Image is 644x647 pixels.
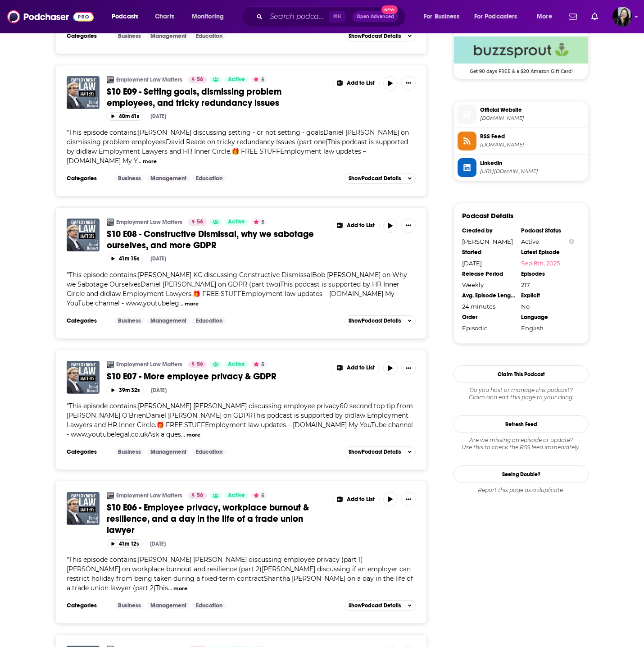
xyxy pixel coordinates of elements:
[462,292,515,299] div: Avg. Episode Length
[454,437,589,451] div: Are we missing an episode or update? Use this to check the RSS feed immediately.
[224,219,249,226] a: Active
[349,175,401,182] span: Show Podcast Details
[150,113,166,119] div: [DATE]
[67,76,100,109] img: S10 E09 - Setting goals, dismissing problem employees, and tricky redundancy issues
[251,219,267,226] button: 5
[150,541,166,547] div: [DATE]
[186,9,236,24] button: open menu
[588,9,602,24] a: Show notifications dropdown
[67,556,413,592] span: "
[531,9,563,24] button: open menu
[345,31,416,41] button: ShowPodcast Details
[612,7,632,27] img: User Profile
[107,86,281,109] span: S10 E09 - Setting goals, dismissing problem employees, and tricky redundancy issues
[228,218,245,227] span: Active
[192,448,226,456] a: Education
[228,75,245,84] span: Active
[345,447,416,457] button: ShowPodcast Details
[349,318,401,324] span: Show Podcast Details
[173,585,187,592] button: more
[116,219,182,226] a: Employment Law Matters
[521,249,574,256] div: Latest Episode
[114,32,145,40] a: Business
[521,227,574,234] div: Podcast Status
[462,227,515,234] div: Created by
[454,36,588,64] img: Buzzsprout Deal: Get 90 days FREE & a $20 Amazon Gift Card!
[521,303,574,310] div: No
[67,402,413,438] span: "
[454,36,588,73] a: Buzzsprout Deal: Get 90 days FREE & a $20 Amazon Gift Card!
[332,76,379,91] button: Show More Button
[107,228,314,251] span: S10 E08 - Constructive Dismissal, why we sabotage ourselves, and more GDPR
[197,218,203,227] span: 56
[480,106,585,114] span: Official Website
[107,492,114,499] img: Employment Law Matters
[147,602,190,609] a: Management
[107,228,326,251] a: S10 E08 - Constructive Dismissal, why we sabotage ourselves, and more GDPR
[345,173,416,184] button: ShowPodcast Details
[192,175,226,182] a: Education
[67,219,100,251] a: S10 E08 - Constructive Dismissal, why we sabotage ourselves, and more GDPR
[612,7,632,27] button: Show profile menu
[349,33,401,39] span: Show Podcast Details
[147,32,190,40] a: Management
[149,9,180,24] a: Charts
[480,132,585,141] span: RSS Feed
[116,76,182,83] a: Employment Law Matters
[224,76,249,83] a: Active
[224,361,249,368] a: Active
[67,32,107,40] h3: Categories
[228,360,245,369] span: Active
[332,361,379,375] button: Show More Button
[565,9,581,24] a: Show notifications dropdown
[107,502,326,536] a: S10 E06 - Employee privacy, workplace burnout & resilience, and a day in the life of a trade unio...
[458,105,585,124] a: Official Website[DOMAIN_NAME]
[401,219,416,233] button: Show More Button
[147,175,190,182] a: Management
[349,602,401,609] span: Show Podcast Details
[116,361,182,368] a: Employment Law Matters
[67,448,107,456] h3: Categories
[192,32,226,40] a: Education
[107,539,143,548] button: 41m 12s
[116,492,182,499] a: Employment Law Matters
[454,487,589,494] div: Report this page as a duplicate.
[188,219,207,226] a: 56
[345,600,416,611] button: ShowPodcast Details
[67,317,107,324] h3: Categories
[521,260,574,267] a: Sep 8th, 2025
[107,361,114,368] a: Employment Law Matters
[462,314,515,321] div: Order
[107,219,114,226] img: Employment Law Matters
[569,238,574,245] button: Show Info
[67,361,100,394] img: S10 E07 - More employee privacy & GDPR
[521,314,574,321] div: Language
[67,271,407,307] span: This episode contains:[PERSON_NAME] KC discussing Constructive DismissalBob [PERSON_NAME] on Why ...
[480,141,585,148] span: feeds.buzzsprout.com
[250,6,414,27] div: Search podcasts, credits, & more...
[107,76,114,83] a: Employment Law Matters
[114,448,145,456] a: Business
[67,128,409,165] span: "
[197,75,203,84] span: 56
[197,491,203,500] span: 56
[147,448,190,456] a: Management
[454,415,589,433] button: Refresh Feed
[462,260,515,267] div: [DATE]
[147,317,190,324] a: Management
[357,14,394,19] span: Open Advanced
[462,238,515,245] div: [PERSON_NAME]
[417,9,471,24] button: open menu
[347,222,375,229] span: Add to List
[462,270,515,278] div: Release Period
[381,5,398,14] span: New
[112,10,138,23] span: Podcasts
[462,249,515,256] div: Started
[347,365,375,371] span: Add to List
[107,255,143,263] button: 41m 15s
[401,492,416,506] button: Show More Button
[67,492,100,525] a: S10 E06 - Employee privacy, workplace burnout & resilience, and a day in the life of a trade unio...
[105,9,150,24] button: open menu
